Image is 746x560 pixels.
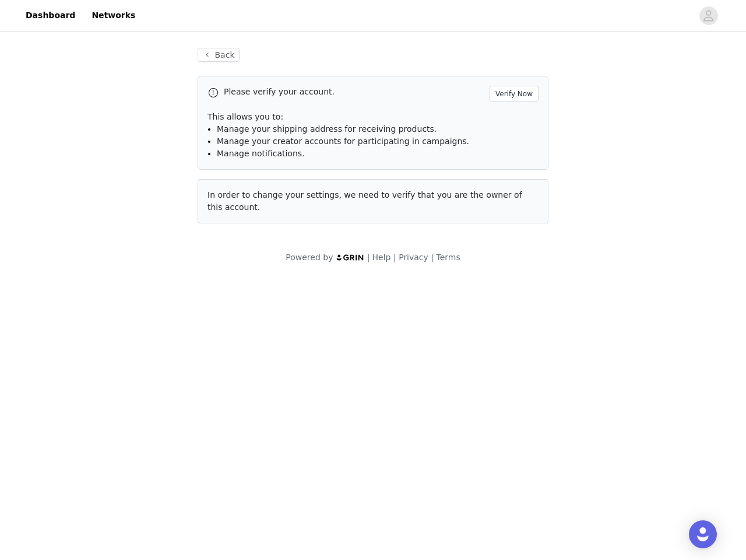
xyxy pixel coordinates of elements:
span: Powered by [286,253,333,262]
a: Terms [436,253,460,262]
div: Open Intercom Messenger [689,520,717,548]
span: | [431,253,434,262]
span: | [393,253,396,262]
a: Dashboard [19,2,82,29]
p: This allows you to: [207,111,539,123]
span: Manage your shipping address for receiving products. [217,124,437,134]
a: Privacy [399,253,428,262]
span: Manage your creator accounts for participating in campaigns. [217,136,469,146]
button: Verify Now [490,86,539,101]
span: Manage notifications. [217,149,305,158]
div: avatar [703,6,714,25]
img: logo [336,254,365,261]
a: Networks [85,2,142,29]
button: Back [198,48,240,62]
a: Help [372,253,391,262]
p: Please verify your account. [224,86,485,98]
span: | [367,253,370,262]
span: In order to change your settings, we need to verify that you are the owner of this account. [207,190,522,212]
